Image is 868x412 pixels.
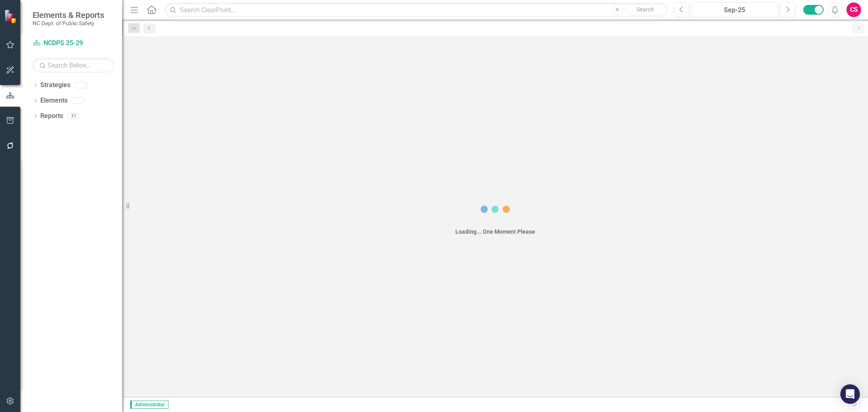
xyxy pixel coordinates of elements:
input: Search ClearPoint... [165,3,668,17]
span: Administrator [130,401,168,409]
div: Open Intercom Messenger [840,384,860,404]
small: NC Dept. of Public Safety [33,20,104,26]
button: Search [625,4,666,15]
div: Sep-25 [694,5,775,15]
span: Elements & Reports [33,10,104,20]
a: Elements [40,96,68,105]
button: CS [846,2,861,17]
div: Loading... One Moment Please [455,228,535,236]
span: Search [636,6,654,13]
button: Sep-25 [691,2,778,17]
div: 31 [67,112,80,119]
a: Reports [40,112,63,121]
img: ClearPoint Strategy [4,9,19,24]
a: NCDPS 25-29 [33,39,114,48]
a: Strategies [40,81,70,90]
input: Search Below... [33,58,114,72]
